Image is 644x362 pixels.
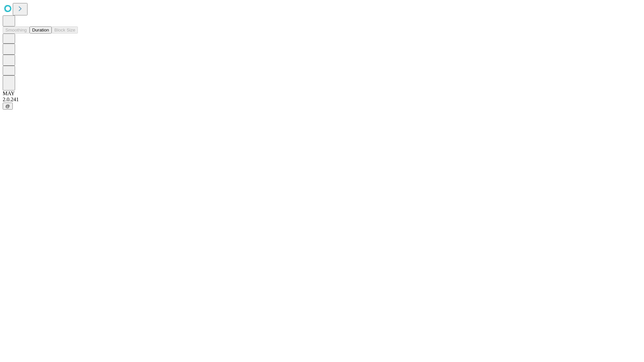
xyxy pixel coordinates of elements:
div: 2.0.241 [3,97,641,103]
button: Smoothing [3,26,30,34]
button: Block Size [52,26,78,34]
button: @ [3,103,13,110]
div: MAY [3,90,641,97]
button: Duration [30,26,52,34]
span: @ [5,104,10,109]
